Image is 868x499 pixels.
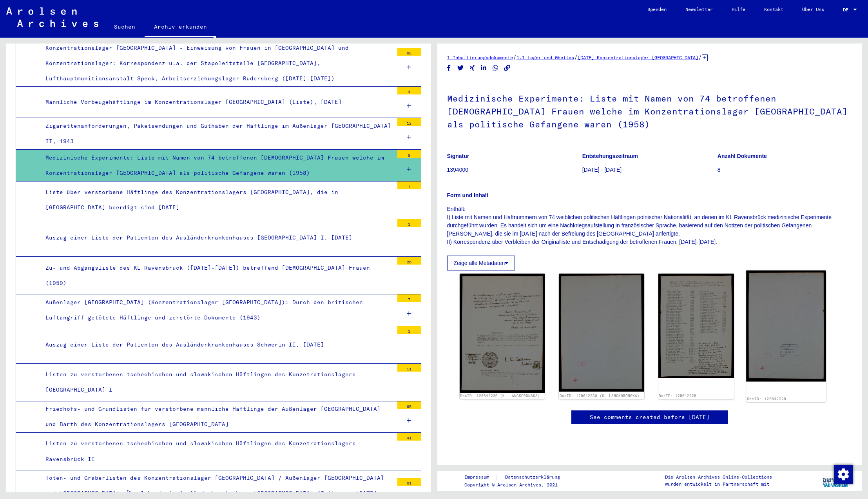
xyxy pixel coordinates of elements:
div: 7 [397,294,421,302]
div: 61 [397,478,421,486]
button: Share on Facebook [445,63,453,73]
p: Copyright © Arolsen Archives, 2021 [464,481,569,488]
div: Außenlager [GEOGRAPHIC_DATA] (Konzentrationslager [GEOGRAPHIC_DATA]): Durch den britischen Luftan... [40,295,393,325]
div: | [464,473,569,481]
button: Share on WhatsApp [491,63,500,73]
a: Datenschutzerklärung [499,473,569,481]
div: 65 [397,401,421,409]
img: Arolsen_neg.svg [6,7,98,27]
p: 8 [718,166,852,174]
p: Enthält: I) Liste mit Namen und Haftnummern von 74 weiblichen politischen Häftlingen polnischer N... [447,205,853,246]
span: / [574,54,578,61]
a: DocID: 129642230 (K. LANCKORONSKA) [560,394,640,398]
a: DocID: 129642229 [747,397,786,401]
img: 002.jpg [559,274,644,391]
div: 41 [397,433,421,441]
button: Zeige alle Metadaten [447,256,515,270]
img: 001.jpg [460,274,545,393]
img: yv_logo.png [821,471,850,490]
a: DocID: 129642230 (K. LANCKORONSKA) [460,394,540,398]
h1: Medizinische Experimente: Liste mit Namen von 74 betroffenen [DEMOGRAPHIC_DATA] Frauen welche im ... [447,80,853,141]
div: 68 [397,48,421,56]
div: 4 [397,87,421,94]
div: Konzentrationslager [GEOGRAPHIC_DATA] - Einweisung von Frauen in [GEOGRAPHIC_DATA] und Konzentrat... [40,40,393,87]
a: Suchen [105,17,145,36]
div: 1 [397,181,421,189]
a: Archiv erkunden [145,17,216,38]
button: Share on LinkedIn [480,63,488,73]
div: 12 [397,118,421,126]
div: 1 [397,326,421,334]
a: 1.1 Lager und Ghettos [516,54,574,60]
span: / [513,54,516,61]
b: Signatur [447,153,469,159]
a: 1 Inhaftierungsdokumente [447,54,513,60]
a: See comments created before [DATE] [590,413,710,421]
a: Impressum [464,473,495,481]
span: DE [843,7,852,13]
div: 11 [397,364,421,372]
div: Friedhofs- und Grundlisten für verstorbene männliche Häftlinge der Außenlager [GEOGRAPHIC_DATA] u... [40,401,393,432]
div: Listen zu verstorbenen tschechischen und slowakischen Häftlingen des Konzetrationslagers [GEOGRAP... [40,367,393,397]
div: Zustimmung ändern [834,465,852,483]
button: Share on Twitter [457,63,465,73]
div: 1 [397,219,421,227]
div: 26 [397,257,421,265]
b: Entstehungszeitraum [582,153,638,159]
div: Zigarettenanforderungen, Paketsendungen und Guthaben der Häftlinge im Außenlager [GEOGRAPHIC_DATA... [40,118,393,149]
img: Zustimmung ändern [834,465,853,484]
p: wurden entwickelt in Partnerschaft mit [665,481,772,488]
img: 002.jpg [747,270,826,382]
button: Copy link [503,63,511,73]
p: 1394000 [447,166,582,174]
div: Liste über verstorbene Häftlinge des Konzentrationslagers [GEOGRAPHIC_DATA], die in [GEOGRAPHIC_D... [40,185,393,215]
div: Männliche Vorbeugehäftlinge im Konzentrationslager [GEOGRAPHIC_DATA] (Liste), [DATE] [40,94,393,110]
p: Die Arolsen Archives Online-Collections [665,474,772,481]
b: Form und Inhalt [447,192,489,198]
button: Share on Xing [468,63,477,73]
a: [DATE] Konzentrationslager [GEOGRAPHIC_DATA] [578,54,698,60]
div: Listen zu verstorbenen tschechischen und slowakischen Häftlingen des Konzetrationslagers Ravensbr... [40,436,393,466]
div: Auszug einer Liste der Patienten des Ausländerkrankenhauses [GEOGRAPHIC_DATA] I, [DATE] [40,230,393,245]
div: Medizinische Experimente: Liste mit Namen von 74 betroffenen [DEMOGRAPHIC_DATA] Frauen welche im ... [40,150,393,181]
div: Zu- und Abgangsliste des KL Ravensbrück ([DATE]-[DATE]) betreffend [DEMOGRAPHIC_DATA] Frauen (1959) [40,260,393,291]
a: DocID: 129642229 [659,394,696,398]
b: Anzahl Dokumente [718,153,767,159]
div: Auszug einer Liste der Patienten des Ausländerkrankenhauses Schwerin II, [DATE] [40,337,393,352]
p: [DATE] - [DATE] [582,166,717,174]
img: 001.jpg [658,274,734,378]
span: / [698,54,702,61]
div: 8 [397,150,421,158]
